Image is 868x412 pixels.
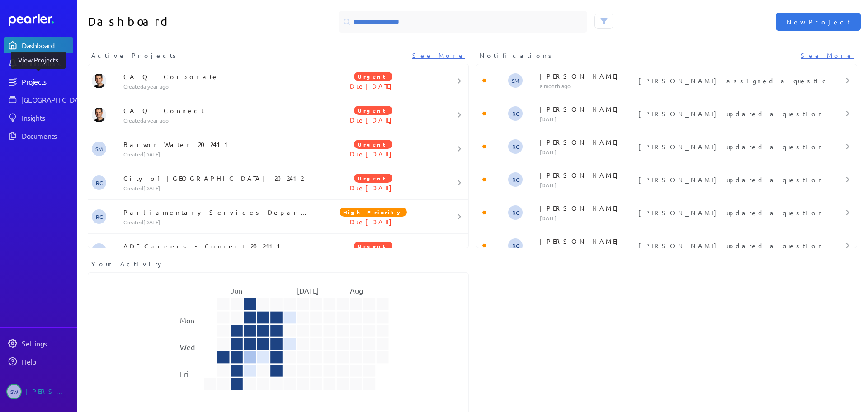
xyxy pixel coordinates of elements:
text: Wed [180,342,195,351]
p: Created a year ago [123,117,310,124]
span: Stuart Meyers [92,142,106,156]
p: Created [DATE] [123,185,310,192]
p: [PERSON_NAME] updated a question [638,241,821,250]
p: [PERSON_NAME] updated a question [638,109,821,118]
p: Parliamentary Services Department [GEOGRAPHIC_DATA] - PSD014 [123,208,310,217]
div: Notifications [22,59,72,68]
p: Due [DATE] [310,149,437,158]
a: Projects [4,73,73,90]
span: Active Projects [91,51,179,60]
p: CAIQ - Corporate [123,72,310,81]
span: High Priority [340,208,407,217]
p: City of [GEOGRAPHIC_DATA] 202412 [123,174,310,183]
span: Robert Craig [508,172,523,187]
p: [PERSON_NAME] updated a question [638,142,821,151]
span: Urgent [354,106,392,115]
div: Documents [22,131,72,140]
p: Due [DATE] [310,183,437,192]
a: Dashboard [9,14,73,26]
span: New Project [787,17,850,26]
span: Stuart Meyers [508,73,523,88]
p: [DATE] [540,148,635,156]
span: Urgent [354,140,392,149]
button: New Project [776,13,861,31]
a: See More [801,51,854,60]
span: Steve Whittington [6,384,22,399]
p: [DATE] [540,181,635,189]
text: Aug [350,286,363,295]
span: Robert Craig [508,238,523,253]
p: [DATE] [540,214,635,222]
img: James Layton [92,108,106,122]
a: Documents [4,128,73,144]
div: [GEOGRAPHIC_DATA] [22,95,89,104]
p: Due [DATE] [310,115,437,124]
div: Settings [22,339,72,348]
span: Robert Craig [508,139,523,154]
div: Projects [22,77,72,86]
p: [DATE] [540,115,635,123]
div: Help [22,357,72,366]
p: ADF Careers - Connect 202411 [123,242,310,251]
p: [PERSON_NAME] [540,237,635,246]
p: [PERSON_NAME] updated a question [638,208,821,217]
a: See More [412,51,465,60]
span: Notifications [480,51,555,60]
p: [PERSON_NAME] [540,170,635,180]
a: SW[PERSON_NAME] [4,380,73,403]
p: Due [DATE] [310,81,437,90]
p: [PERSON_NAME] [540,104,635,114]
span: Robert Craig [508,205,523,220]
p: Created [DATE] [123,151,310,158]
p: [PERSON_NAME] [540,204,635,213]
p: [DATE] [540,247,635,255]
span: Urgent [354,174,392,183]
p: [PERSON_NAME] updated a question [638,175,821,184]
span: Stuart Meyers [92,243,106,258]
h1: Dashboard [88,11,275,33]
span: Urgent [354,72,392,81]
div: [PERSON_NAME] [25,384,71,399]
img: James Layton [92,74,106,88]
span: Your Activity [91,259,164,269]
a: Dashboard [4,37,73,53]
a: Insights [4,109,73,126]
text: Mon [180,316,194,325]
a: [GEOGRAPHIC_DATA] [4,91,73,108]
a: Help [4,353,73,369]
text: Fri [180,369,189,378]
p: a month ago [540,82,635,90]
span: Robert Craig [92,175,106,190]
div: Dashboard [22,41,72,50]
text: [DATE] [297,286,319,295]
p: Due [DATE] [310,217,437,226]
p: [PERSON_NAME] [540,137,635,147]
p: CAIQ - Connect [123,106,310,115]
span: Robert Craig [92,209,106,224]
a: Notifications [4,55,73,71]
p: Created [DATE] [123,218,310,226]
text: Jun [231,286,242,295]
p: [PERSON_NAME] assigned a question to you [638,76,821,85]
span: Urgent [354,242,392,251]
p: Barwon Water 202411 [123,140,310,149]
span: Robert Craig [508,106,523,121]
div: Insights [22,113,72,122]
p: Created a year ago [123,83,310,90]
a: Settings [4,335,73,351]
p: [PERSON_NAME] [540,71,635,81]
